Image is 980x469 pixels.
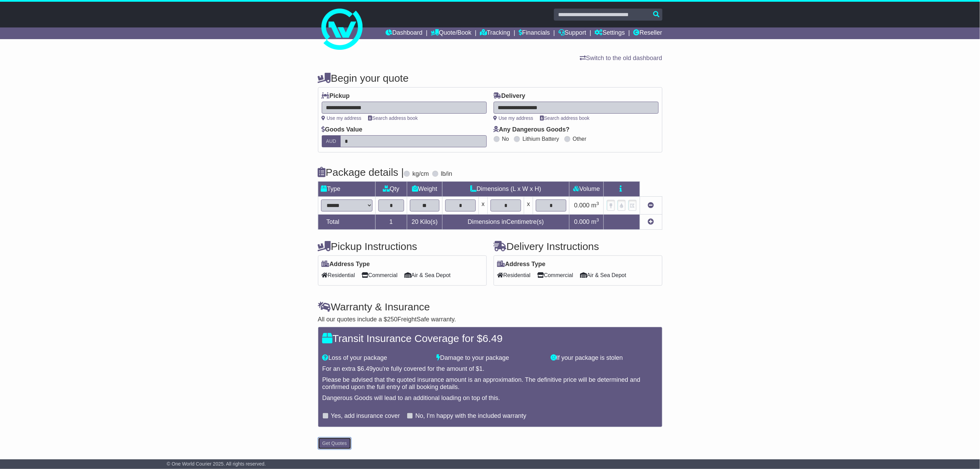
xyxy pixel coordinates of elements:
[407,182,442,197] td: Weight
[597,201,599,206] sup: 3
[494,92,526,100] label: Delivery
[167,461,266,467] span: © One World Courier 2025. All rights reserved.
[412,218,418,225] span: 20
[479,365,483,372] span: 1
[322,376,658,391] div: Please be advised that the quoted insurance amount is an approximation. The definitive price will...
[524,197,533,215] td: x
[362,270,398,281] span: Commercial
[522,136,559,142] label: Lithium Battery
[574,202,590,209] span: 0.000
[569,182,604,197] td: Volume
[540,115,590,121] a: Search address book
[580,270,626,281] span: Air & Sea Depot
[502,136,509,142] label: No
[479,197,487,215] td: x
[580,55,662,61] a: Switch to the old dashboard
[322,365,658,373] div: For an extra $ you're fully covered for the amount of $ .
[497,261,546,268] label: Address Type
[386,27,423,39] a: Dashboard
[633,27,662,39] a: Reseller
[497,270,531,281] span: Residential
[483,333,503,344] span: 6.49
[318,241,487,252] h4: Pickup Instructions
[442,215,569,230] td: Dimensions in Centimetre(s)
[494,115,533,121] a: Use my address
[368,115,418,121] a: Search address book
[404,270,451,281] span: Air & Sea Depot
[318,301,662,312] h4: Warranty & Insurance
[494,241,662,252] h4: Delivery Instructions
[574,218,590,225] span: 0.000
[322,126,363,134] label: Goods Value
[412,170,429,178] label: kg/cm
[573,136,587,142] label: Other
[331,412,400,420] label: Yes, add insurance cover
[318,182,375,197] td: Type
[322,270,355,281] span: Residential
[558,27,586,39] a: Support
[442,182,569,197] td: Dimensions (L x W x H)
[322,394,658,402] div: Dangerous Goods will lead to an additional loading on top of this.
[648,202,654,209] a: Remove this item
[519,27,550,39] a: Financials
[322,92,350,100] label: Pickup
[494,126,570,134] label: Any Dangerous Goods?
[319,354,433,362] div: Loss of your package
[318,72,662,84] h4: Begin your quote
[375,215,407,230] td: 1
[318,167,404,178] h4: Package details |
[431,27,471,39] a: Quote/Book
[375,182,407,197] td: Qty
[538,270,573,281] span: Commercial
[318,316,662,323] div: All our quotes include a $ FreightSafe warranty.
[387,316,398,323] span: 250
[595,27,625,39] a: Settings
[361,365,373,372] span: 6.49
[415,412,527,420] label: No, I'm happy with the included warranty
[322,135,341,147] label: AUD
[407,215,442,230] td: Kilo(s)
[322,333,658,344] h4: Transit Insurance Coverage for $
[433,354,547,362] div: Damage to your package
[322,115,362,121] a: Use my address
[597,217,599,222] sup: 3
[480,27,510,39] a: Tracking
[591,202,599,209] span: m
[547,354,661,362] div: If your package is stolen
[591,218,599,225] span: m
[322,261,370,268] label: Address Type
[318,215,375,230] td: Total
[441,170,452,178] label: lb/in
[318,437,352,449] button: Get Quotes
[648,218,654,225] a: Add new item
